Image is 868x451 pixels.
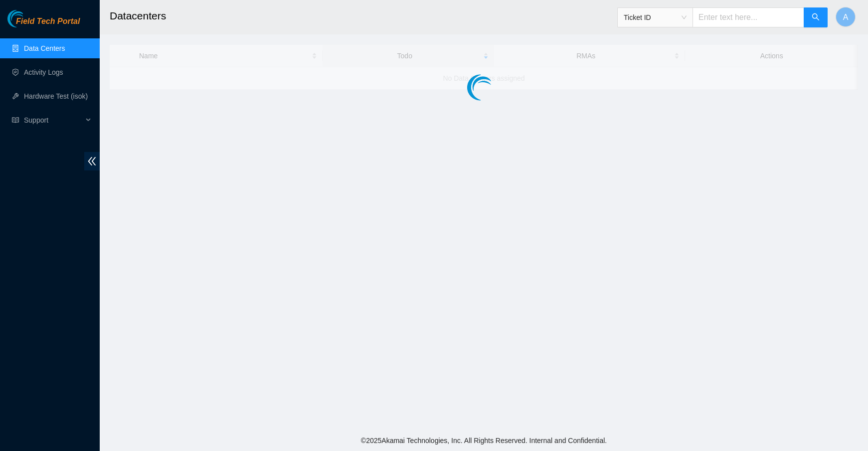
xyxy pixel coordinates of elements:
span: A [843,11,849,23]
a: Data Centers [24,44,65,52]
span: Field Tech Portal [16,17,80,26]
span: Ticket ID [624,10,687,25]
button: A [836,7,856,27]
button: search [804,7,828,27]
span: Support [24,110,83,130]
a: Activity Logs [24,68,63,76]
span: read [12,117,19,124]
span: double-left [84,152,100,170]
a: Hardware Test (isok) [24,92,88,100]
input: Enter text here... [693,7,804,27]
span: search [812,13,820,22]
a: Akamai TechnologiesField Tech Portal [7,18,80,31]
footer: © 2025 Akamai Technologies, Inc. All Rights Reserved. Internal and Confidential. [100,430,868,451]
img: Akamai Technologies [7,10,50,27]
